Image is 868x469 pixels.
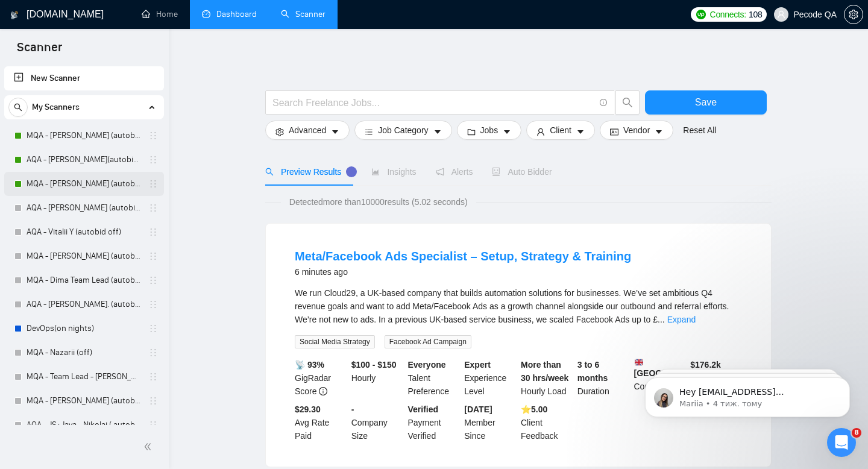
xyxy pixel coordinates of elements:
[365,127,373,136] span: bars
[462,358,518,398] div: Experience Level
[265,167,352,177] span: Preview Results
[27,172,141,196] a: MQA - [PERSON_NAME] (autobid on)
[32,95,80,119] span: My Scanners
[844,5,863,24] button: setting
[148,372,158,382] span: holder
[408,404,439,414] b: Verified
[148,131,158,140] span: holder
[464,404,492,414] b: [DATE]
[52,46,208,57] p: Message from Mariia, sent 4 тиж. тому
[295,265,631,279] div: 6 minutes ago
[378,124,428,137] span: Job Category
[27,196,141,220] a: AQA - [PERSON_NAME] (autobid off)
[319,387,327,395] span: info-circle
[503,127,511,136] span: caret-down
[27,316,141,341] a: DevOps(on nights)
[349,358,406,398] div: Hourly
[600,121,673,140] button: idcardVendorcaret-down
[265,121,350,140] button: settingAdvancedcaret-down
[521,404,547,414] b: ⭐️ 5.00
[354,121,451,140] button: barsJob Categorycaret-down
[467,127,476,136] span: folder
[148,324,158,333] span: holder
[27,389,141,413] a: MQA - [PERSON_NAME] (autobid off)
[658,315,665,324] span: ...
[27,244,141,268] a: MQA - [PERSON_NAME] (autobid off )
[27,365,141,389] a: MQA - Team Lead - [PERSON_NAME] (autobid night off) (28.03)
[148,155,158,165] span: holder
[295,286,742,326] div: We run Cloud29, a UK-based company that builds automation solutions for businesses. We’ve set amb...
[8,98,28,117] button: search
[827,428,856,457] iframe: Intercom live chat
[351,404,354,414] b: -
[331,127,339,136] span: caret-down
[518,358,575,398] div: Hourly Load
[526,121,595,140] button: userClientcaret-down
[281,195,476,209] span: Detected more than 10000 results (5.02 seconds)
[7,39,72,64] span: Scanner
[385,335,471,348] span: Facebook Ad Campaign
[148,420,158,430] span: holder
[371,167,416,177] span: Insights
[683,124,716,137] a: Reset All
[550,124,571,137] span: Client
[289,124,326,137] span: Advanced
[148,300,158,309] span: holder
[142,9,178,19] a: homeHome
[492,168,500,176] span: robot
[292,358,349,398] div: GigRadar Score
[52,35,207,200] span: Hey [EMAIL_ADDRESS][DOMAIN_NAME], Looks like your Upwork agency Pecode ran out of connects. We re...
[148,227,158,237] span: holder
[265,168,274,176] span: search
[295,360,324,370] b: 📡 93%
[696,10,706,19] img: upwork-logo.png
[645,90,767,115] button: Save
[575,358,632,398] div: Duration
[480,124,498,137] span: Jobs
[4,66,164,90] li: New Scanner
[275,127,284,136] span: setting
[148,348,158,357] span: holder
[749,8,762,21] span: 108
[710,8,746,21] span: Connects:
[27,220,141,244] a: AQA - Vitalii Y (autobid off)
[14,66,154,90] a: New Scanner
[518,403,575,442] div: Client Feedback
[148,396,158,406] span: holder
[27,268,141,292] a: MQA - Dima Team Lead (autobid on)
[577,360,608,383] b: 3 to 6 months
[295,404,321,414] b: $29.30
[148,203,158,213] span: holder
[695,95,717,110] span: Save
[844,10,863,19] a: setting
[27,148,141,172] a: AQA - [PERSON_NAME](autobid on) (Copy of Polina's)
[295,335,375,348] span: Social Media Strategy
[600,99,608,107] span: info-circle
[27,341,141,365] a: MQA - Nazarii (off)
[844,10,863,19] span: setting
[433,127,442,136] span: caret-down
[457,121,522,140] button: folderJobscaret-down
[462,403,518,442] div: Member Since
[576,127,585,136] span: caret-down
[143,441,156,453] span: double-left
[616,97,639,108] span: search
[272,95,594,110] input: Search Freelance Jobs...
[148,251,158,261] span: holder
[148,275,158,285] span: holder
[610,127,618,136] span: idcard
[295,250,631,263] a: Meta/Facebook Ads Specialist – Setup, Strategy & Training
[371,168,380,176] span: area-chart
[436,168,444,176] span: notification
[623,124,650,137] span: Vendor
[349,403,406,442] div: Company Size
[436,167,473,177] span: Alerts
[27,413,141,437] a: AQA - JS+Java - Nikolai ( autobid off)
[615,90,640,115] button: search
[202,9,257,19] a: dashboardDashboard
[27,124,141,148] a: MQA - [PERSON_NAME] (autobid On)
[406,358,462,398] div: Talent Preference
[148,179,158,189] span: holder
